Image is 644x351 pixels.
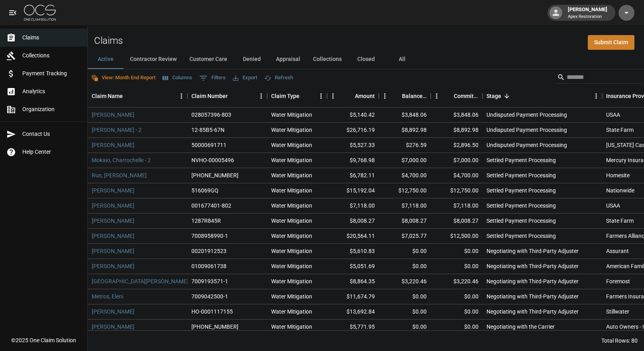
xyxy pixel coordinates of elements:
[191,232,228,240] div: 7008958990-1
[271,247,312,255] div: Water Mitigation
[327,138,379,153] div: $5,527.33
[255,90,267,102] button: Menu
[92,202,134,210] a: [PERSON_NAME]
[379,274,431,289] div: $3,220.46
[486,202,556,210] div: Settled Payment Processing
[92,247,134,255] a: [PERSON_NAME]
[486,232,556,240] div: Settled Payment Processing
[344,90,355,102] button: Sort
[327,259,379,274] div: $5,051.69
[588,35,634,50] a: Submit Claim
[271,141,312,149] div: Water Mitigation
[327,320,379,335] div: $5,771.95
[606,308,629,316] div: Stillwater
[271,85,299,107] div: Claim Type
[191,262,226,270] div: 01009061738
[431,304,483,320] div: $0.00
[191,111,231,119] div: 028057396-803
[92,217,134,225] a: [PERSON_NAME]
[379,153,431,168] div: $7,000.00
[327,123,379,138] div: $26,716.19
[187,85,267,107] div: Claim Number
[5,5,21,21] button: open drawer
[486,141,567,149] div: Undisputed Payment Processing
[271,171,312,179] div: Water Mitigation
[92,85,123,107] div: Claim Name
[22,33,81,42] span: Claims
[379,183,431,198] div: $12,750.00
[379,244,431,259] div: $0.00
[191,247,226,255] div: 00201912523
[92,308,134,316] a: [PERSON_NAME]
[267,85,327,107] div: Claim Type
[486,186,556,194] div: Settled Payment Processing
[271,217,312,225] div: Water Mitigation
[271,292,312,300] div: Water Mitigation
[92,156,151,164] a: Mokaio, Charrochelle - 2
[486,111,567,119] div: Undisputed Payment Processing
[431,123,483,138] div: $8,892.98
[123,90,134,102] button: Sort
[431,289,483,304] div: $0.00
[379,259,431,274] div: $0.00
[391,90,402,102] button: Sort
[355,85,375,107] div: Amount
[94,35,123,47] h2: Claims
[92,323,134,331] a: [PERSON_NAME]
[161,72,194,84] button: Select columns
[92,186,134,194] a: [PERSON_NAME]
[431,90,443,102] button: Menu
[191,202,231,210] div: 001677401-802
[271,323,312,331] div: Water Mitigation
[557,71,642,85] div: Search
[486,171,556,179] div: Settled Payment Processing
[228,90,239,102] button: Sort
[431,274,483,289] div: $3,220.46
[431,320,483,335] div: $0.00
[22,69,81,78] span: Payment Tracking
[431,229,483,244] div: $12,500.00
[606,186,634,194] div: Nationwide
[402,85,427,107] div: Balance Due
[191,217,221,225] div: 1287R845R
[483,85,602,107] div: Stage
[175,90,187,102] button: Menu
[486,292,579,300] div: Negotiating with Third-Party Adjuster
[606,247,629,255] div: Assurant
[568,14,607,20] p: Apex Restoration
[307,50,348,69] button: Collections
[431,138,483,153] div: $2,896.50
[348,50,384,69] button: Closed
[486,156,556,164] div: Settled Payment Processing
[92,141,134,149] a: [PERSON_NAME]
[299,90,311,102] button: Sort
[22,87,81,96] span: Analytics
[606,171,630,179] div: Homesite
[431,198,483,214] div: $7,118.00
[379,304,431,320] div: $0.00
[431,153,483,168] div: $7,000.00
[590,90,602,102] button: Menu
[262,72,295,84] button: Refresh
[379,320,431,335] div: $0.00
[191,186,219,194] div: 516069GQ
[486,308,579,316] div: Negotiating with Third-Party Adjuster
[486,323,555,331] div: Negotiating with the Carrier
[92,277,242,285] a: [GEOGRAPHIC_DATA][PERSON_NAME][GEOGRAPHIC_DATA]
[327,108,379,123] div: $5,140.42
[197,72,228,84] button: Show filters
[327,168,379,183] div: $6,782.11
[486,126,567,134] div: Undisputed Payment Processing
[379,168,431,183] div: $4,700.00
[379,138,431,153] div: $276.59
[88,85,187,107] div: Claim Name
[271,308,312,316] div: Water Mitigation
[191,126,225,134] div: 12-85B5-67N
[379,289,431,304] div: $0.00
[327,289,379,304] div: $11,674.79
[379,214,431,229] div: $8,008.27
[327,183,379,198] div: $15,192.04
[379,198,431,214] div: $7,118.00
[191,141,226,149] div: 50000691711
[271,126,312,134] div: Water Mitigation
